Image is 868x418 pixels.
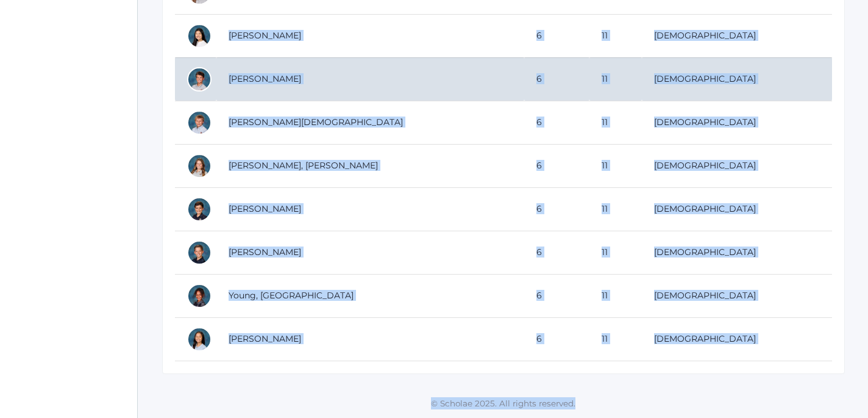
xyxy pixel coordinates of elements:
td: [PERSON_NAME] [216,317,524,361]
td: Young, [GEOGRAPHIC_DATA] [216,274,524,317]
td: 6 [524,14,589,57]
td: 11 [589,144,642,187]
td: 6 [524,231,589,274]
td: 6 [524,274,589,317]
td: [DEMOGRAPHIC_DATA] [642,231,832,274]
td: 11 [589,274,642,317]
td: [DEMOGRAPHIC_DATA] [642,187,832,231]
td: [PERSON_NAME] [216,231,524,274]
td: [DEMOGRAPHIC_DATA] [642,274,832,317]
div: Abigail Ryu [187,24,212,48]
td: [DEMOGRAPHIC_DATA] [642,101,832,144]
td: 6 [524,101,589,144]
div: Ian Watters [187,240,212,265]
td: 11 [589,101,642,144]
p: © Scholae 2025. All rights reserved. [138,397,868,409]
td: [PERSON_NAME] [216,57,524,101]
td: [PERSON_NAME] [216,187,524,231]
td: [DEMOGRAPHIC_DATA] [642,57,832,101]
td: [PERSON_NAME][DEMOGRAPHIC_DATA] [216,101,524,144]
div: Sahara Young [187,284,212,308]
td: 6 [524,187,589,231]
div: Hadlee Taylor [187,154,212,178]
div: Jesse Simpson [187,67,212,92]
td: [PERSON_NAME] [216,14,524,57]
div: Parker Zeller [187,327,212,351]
td: 11 [589,187,642,231]
td: 11 [589,14,642,57]
td: 6 [524,317,589,361]
div: Christian Smith [187,110,212,135]
td: 6 [524,57,589,101]
td: [DEMOGRAPHIC_DATA] [642,317,832,361]
div: Isaac Trumpower [187,197,212,222]
td: 11 [589,57,642,101]
td: 11 [589,231,642,274]
td: [DEMOGRAPHIC_DATA] [642,14,832,57]
td: 6 [524,144,589,187]
td: [DEMOGRAPHIC_DATA] [642,144,832,187]
td: [PERSON_NAME], [PERSON_NAME] [216,144,524,187]
td: 11 [589,317,642,361]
